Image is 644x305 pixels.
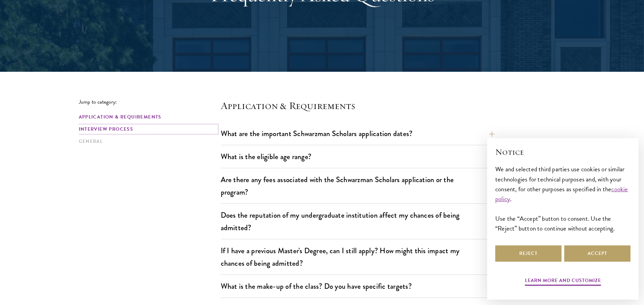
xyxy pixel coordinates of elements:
button: What are the important Schwarzman Scholars application dates? [221,126,495,141]
button: Reject [495,245,562,262]
button: Accept [564,245,630,262]
button: Does the reputation of my undergraduate institution affect my chances of being admitted? [221,208,495,235]
button: What is the eligible age range? [221,149,495,164]
button: If I have a previous Master's Degree, can I still apply? How might this impact my chances of bein... [221,243,495,271]
p: Jump to category: [79,99,221,105]
a: General [79,138,217,145]
div: We and selected third parties use cookies or similar technologies for technical purposes and, wit... [495,164,630,233]
h4: Application & Requirements [221,99,495,112]
h2: Notice [495,146,630,158]
button: Learn more and customize [525,276,601,287]
a: cookie policy [495,184,628,204]
button: Are there any fees associated with the Schwarzman Scholars application or the program? [221,172,495,200]
button: What is the make-up of the class? Do you have specific targets? [221,279,495,294]
a: Application & Requirements [79,113,217,121]
a: Interview Process [79,126,217,133]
